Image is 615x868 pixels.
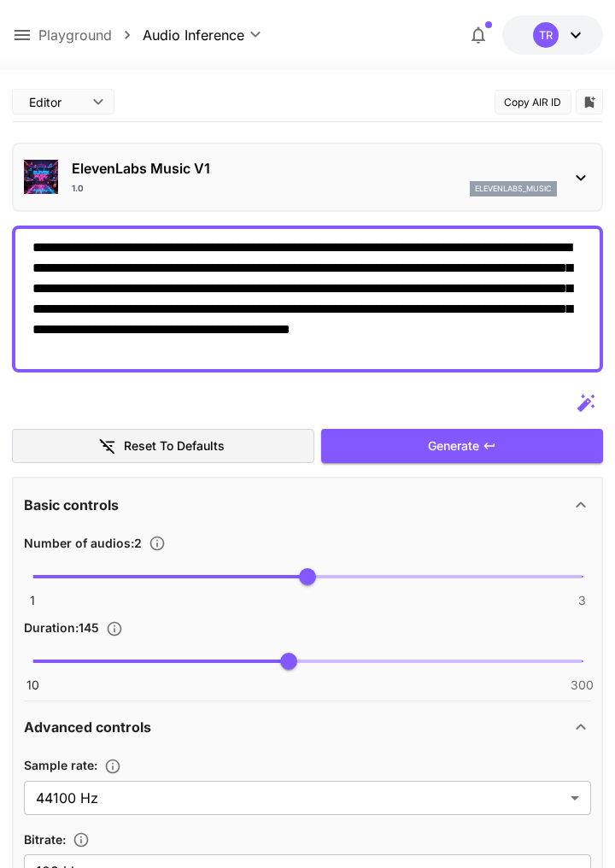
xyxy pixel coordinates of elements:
button: Generate [321,429,603,464]
p: elevenlabs_music [475,183,552,195]
span: Bitrate : [24,832,66,847]
span: Editor [29,93,82,111]
button: The sample rate of the generated audio in Hz (samples per second). Higher sample rates capture mo... [97,758,128,775]
span: Number of audios : 2 [24,536,142,550]
span: Duration : 145 [24,620,99,635]
span: 10 [26,677,39,694]
button: $0.00TR [502,15,603,55]
span: 1 [30,592,35,609]
span: Generate [428,436,479,457]
button: Add to library [582,91,597,112]
span: Sample rate : [24,758,97,772]
span: 300 [571,677,594,694]
span: 3 [578,592,586,609]
div: ElevenLabs Music V11.0elevenlabs_music [24,151,590,203]
button: Copy AIR ID [495,90,571,114]
p: Advanced controls [24,717,151,737]
button: Reset to defaults [12,429,313,464]
button: Specify how many audios to generate in a single request. Each audio generation will be charged se... [142,535,173,552]
span: 44100 Hz [36,788,563,808]
div: Advanced controls [24,707,590,748]
div: Basic controls [24,484,590,525]
a: Playground [38,25,112,45]
p: ElevenLabs Music V1 [72,158,556,179]
button: The bitrate of the generated audio in kbps (kilobits per second). Higher bitrates result in bette... [66,831,97,848]
nav: breadcrumb [38,25,143,45]
span: Audio Inference [143,25,244,45]
p: 1.0 [72,182,84,195]
button: Specify the duration of each audio in seconds. [99,620,130,637]
p: Basic controls [24,495,119,515]
div: TR [533,22,559,48]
